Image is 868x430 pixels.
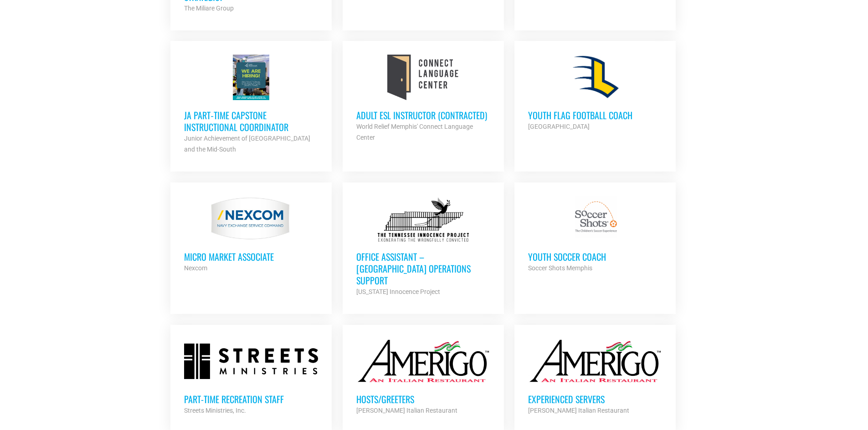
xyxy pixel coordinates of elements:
[356,407,457,414] strong: [PERSON_NAME] Italian Restaurant
[356,251,490,286] h3: Office Assistant – [GEOGRAPHIC_DATA] Operations Support
[184,5,234,12] strong: The Miliare Group
[528,109,662,121] h3: Youth Flag Football Coach
[356,109,490,121] h3: Adult ESL Instructor (Contracted)
[514,325,676,430] a: Experienced Servers [PERSON_NAME] Italian Restaurant
[356,288,440,295] strong: [US_STATE] Innocence Project
[184,251,318,263] h3: Micro Market Associate
[528,407,629,414] strong: [PERSON_NAME] Italian Restaurant
[356,123,473,141] strong: World Relief Memphis' Connect Language Center
[184,407,246,414] strong: Streets Ministries, Inc.
[528,264,592,272] strong: Soccer Shots Memphis
[170,41,332,168] a: JA Part‐time Capstone Instructional Coordinator Junior Achievement of [GEOGRAPHIC_DATA] and the M...
[170,325,332,430] a: Part-time Recreation Staff Streets Ministries, Inc.
[514,41,676,146] a: Youth Flag Football Coach [GEOGRAPHIC_DATA]
[528,123,590,130] strong: [GEOGRAPHIC_DATA]
[184,135,310,153] strong: Junior Achievement of [GEOGRAPHIC_DATA] and the Mid-South
[184,393,318,405] h3: Part-time Recreation Staff
[184,264,207,272] strong: Nexcom
[170,182,332,287] a: Micro Market Associate Nexcom
[356,393,490,405] h3: Hosts/Greeters
[184,109,318,133] h3: JA Part‐time Capstone Instructional Coordinator
[514,182,676,287] a: Youth Soccer Coach Soccer Shots Memphis
[528,251,662,263] h3: Youth Soccer Coach
[343,182,504,311] a: Office Assistant – [GEOGRAPHIC_DATA] Operations Support [US_STATE] Innocence Project
[528,393,662,405] h3: Experienced Servers
[343,41,504,157] a: Adult ESL Instructor (Contracted) World Relief Memphis' Connect Language Center
[343,325,504,430] a: Hosts/Greeters [PERSON_NAME] Italian Restaurant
